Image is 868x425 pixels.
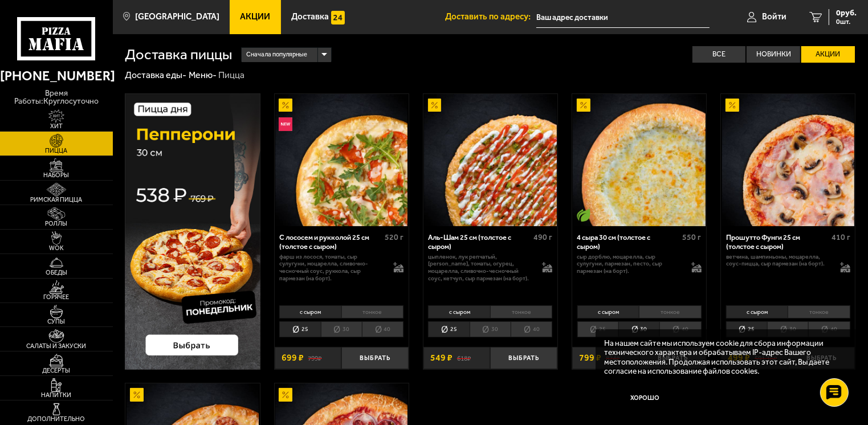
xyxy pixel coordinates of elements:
[275,94,407,226] img: С лососем и рукколой 25 см (толстое с сыром)
[279,321,320,337] li: 25
[125,70,186,80] a: Доставка еды-
[428,305,490,318] li: с сыром
[692,46,746,63] label: Все
[726,233,829,250] div: Прошутто Фунги 25 см (толстое с сыром)
[573,94,705,226] img: 4 сыра 30 см (толстое с сыром)
[362,321,404,337] li: 40
[423,94,557,226] a: АкционныйАль-Шам 25 см (толстое с сыром)
[282,353,304,362] span: 699 ₽
[577,99,590,112] img: Акционный
[490,347,557,369] button: Выбрать
[801,46,855,63] label: Акции
[321,321,362,337] li: 30
[572,94,706,226] a: АкционныйВегетарианское блюдо4 сыра 30 см (толстое с сыром)
[428,233,531,250] div: Аль-Шам 25 см (толстое с сыром)
[722,94,854,226] img: Прошутто Фунги 25 см (толстое с сыром)
[125,47,232,62] h1: Доставка пиццы
[577,305,639,318] li: с сыром
[579,353,601,362] span: 799 ₽
[577,254,682,275] p: сыр дорблю, моцарелла, сыр сулугуни, пармезан, песто, сыр пармезан (на борт).
[762,13,787,21] span: Войти
[618,321,659,337] li: 30
[659,321,701,337] li: 40
[536,7,710,28] input: Ваш адрес доставки
[490,305,552,318] li: тонкое
[577,321,618,337] li: 25
[721,94,855,226] a: АкционныйПрошутто Фунги 25 см (толстое с сыром)
[445,13,536,21] span: Доставить по адресу:
[279,305,341,318] li: с сыром
[279,117,292,131] img: Новинка
[639,305,701,318] li: тонкое
[241,13,271,21] span: Акции
[836,18,857,25] span: 0 шт.
[533,232,552,242] span: 490 г
[457,353,471,362] s: 618 ₽
[428,254,533,283] p: цыпленок, лук репчатый, [PERSON_NAME], томаты, огурец, моцарелла, сливочно-чесночный соус, кетчуп...
[331,11,345,24] img: 15daf4d41897b9f0e9f617042186c801.svg
[747,46,800,63] label: Новинки
[246,46,307,63] span: Сначала популярные
[291,13,329,21] span: Доставка
[511,321,552,337] li: 40
[726,305,788,318] li: с сыром
[308,353,322,362] s: 799 ₽
[428,321,469,337] li: 25
[135,13,219,21] span: [GEOGRAPHIC_DATA]
[605,338,840,376] p: На нашем сайте мы используем cookie для сбора информации технического характера и обрабатываем IP...
[279,99,292,112] img: Акционный
[605,385,686,412] button: Хорошо
[189,70,217,80] a: Меню-
[385,232,404,242] span: 520 г
[218,70,244,81] div: Пицца
[279,233,382,250] div: С лососем и рукколой 25 см (толстое с сыром)
[424,94,556,226] img: Аль-Шам 25 см (толстое с сыром)
[808,321,850,337] li: 40
[341,305,404,318] li: тонкое
[726,254,831,268] p: ветчина, шампиньоны, моцарелла, соус-пицца, сыр пармезан (на борт).
[767,321,808,337] li: 30
[279,388,292,402] img: Акционный
[726,321,767,337] li: 25
[130,388,144,402] img: Акционный
[836,9,857,17] span: 0 руб.
[470,321,511,337] li: 30
[341,347,409,369] button: Выбрать
[275,94,409,226] a: АкционныйНовинкаС лососем и рукколой 25 см (толстое с сыром)
[577,209,590,222] img: Вегетарианское блюдо
[726,99,739,112] img: Акционный
[788,305,850,318] li: тонкое
[428,99,442,112] img: Акционный
[577,233,680,250] div: 4 сыра 30 см (толстое с сыром)
[832,232,850,242] span: 410 г
[683,232,702,242] span: 550 г
[430,353,453,362] span: 549 ₽
[279,254,384,283] p: фарш из лосося, томаты, сыр сулугуни, моцарелла, сливочно-чесночный соус, руккола, сыр пармезан (...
